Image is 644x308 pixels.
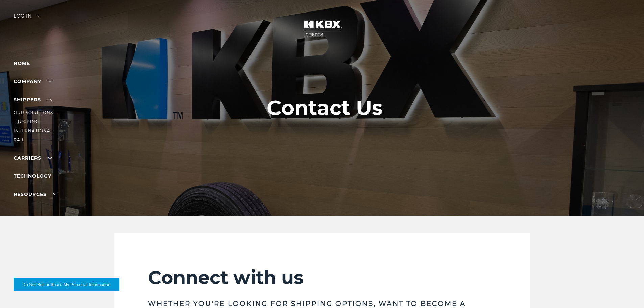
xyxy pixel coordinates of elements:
iframe: Chat Widget [610,276,644,308]
button: Do Not Sell or Share My Personal Information [14,278,119,291]
a: International [14,128,53,133]
a: Home [14,60,30,66]
img: arrow [37,15,41,17]
a: RAIL [14,137,25,142]
a: Our Solutions [14,110,53,115]
a: RESOURCES [14,191,57,197]
h2: Connect with us [148,266,496,289]
h1: Contact Us [267,96,383,119]
img: kbx logo [297,14,348,43]
a: Company [14,78,52,85]
div: Log in [14,14,41,23]
a: Technology [14,173,51,179]
a: SHIPPERS [14,97,52,103]
a: Trucking [14,119,39,124]
a: Carriers [14,155,52,161]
